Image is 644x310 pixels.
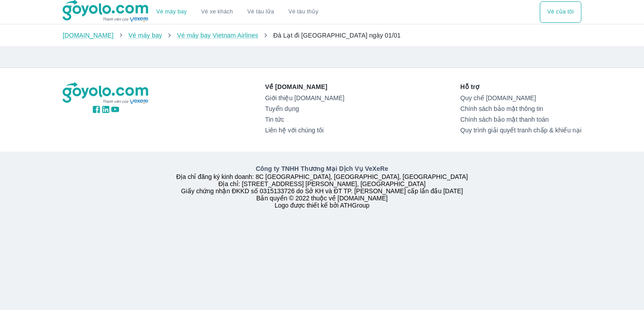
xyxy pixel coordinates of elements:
[63,82,149,105] img: logo
[281,1,326,23] button: Vé tàu thủy
[540,1,581,23] button: Vé của tôi
[265,127,344,134] a: Liên hệ với chúng tôi
[460,105,581,112] a: Chính sách bảo mật thông tin
[240,1,281,23] a: Vé tàu lửa
[157,8,187,15] a: Vé máy bay
[265,116,344,123] a: Tin tức
[201,8,233,15] a: Vé xe khách
[57,164,587,209] div: Địa chỉ đăng ký kinh doanh: 8C [GEOGRAPHIC_DATA], [GEOGRAPHIC_DATA], [GEOGRAPHIC_DATA] Địa chỉ: [...
[460,116,581,123] a: Chính sách bảo mật thanh toán
[265,82,344,91] p: Về [DOMAIN_NAME]
[177,32,258,39] a: Vé máy bay Vietnam Airlines
[149,1,326,23] div: choose transportation mode
[63,31,581,40] nav: breadcrumb
[64,164,580,173] p: Công ty TNHH Thương Mại Dịch Vụ VeXeRe
[460,82,581,91] p: Hỗ trợ
[460,127,581,134] a: Quy trình giải quyết tranh chấp & khiếu nại
[265,105,344,112] a: Tuyển dụng
[273,32,401,39] span: Đà Lạt đi [GEOGRAPHIC_DATA] ngày 01/01
[63,32,114,39] a: [DOMAIN_NAME]
[540,1,581,23] div: choose transportation mode
[265,94,344,102] a: Giới thiệu [DOMAIN_NAME]
[128,32,162,39] a: Vé máy bay
[460,94,581,102] a: Quy chế [DOMAIN_NAME]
